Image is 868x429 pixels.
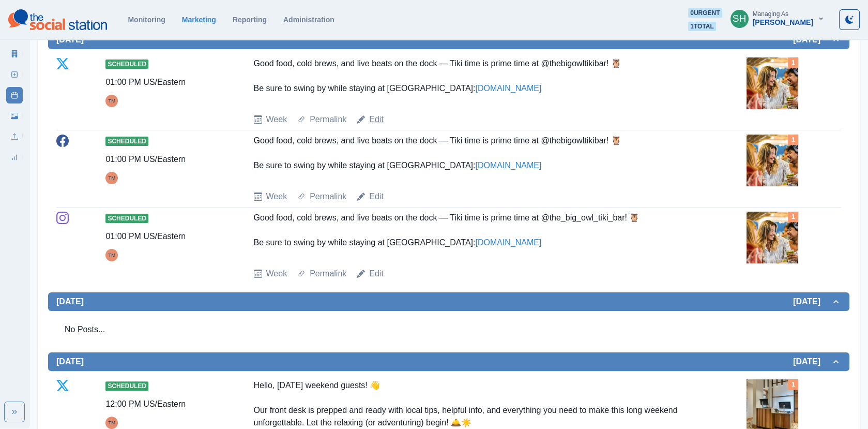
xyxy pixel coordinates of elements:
[108,95,115,107] div: Tony Manalo
[6,87,23,103] a: Post Schedule
[266,113,287,126] a: Week
[254,212,693,259] div: Good food, cold brews, and live beats on the dock — Tiki time is prime time at @the_big_owl_tiki_...
[254,57,693,105] div: Good food, cold brews, and live beats on the dock — Tiki time is prime time at @thebigowltikibar!...
[105,60,148,69] span: Scheduled
[8,9,107,30] img: logoTextSVG.62801f218bc96a9b266caa72a09eb111.svg
[108,249,115,261] div: Tony Manalo
[839,9,860,30] button: Toggle Mode
[753,18,813,27] div: [PERSON_NAME]
[56,315,841,344] div: No Posts...
[688,8,722,18] span: 0 urgent
[4,402,25,422] button: Expand
[283,16,334,24] a: Administration
[793,35,831,45] h2: [DATE]
[733,6,747,31] div: Sara Haas
[722,8,833,29] button: Managing As[PERSON_NAME]
[105,398,186,410] div: 12:00 PM US/Eastern
[48,311,849,352] div: [DATE][DATE]
[48,352,849,371] button: [DATE][DATE]
[753,10,788,18] div: Managing As
[105,153,186,166] div: 01:00 PM US/Eastern
[788,57,798,68] div: Total Media Attached
[310,190,346,203] a: Permalink
[747,212,798,263] img: xta7w92ewlhwym7wwsw0
[369,190,384,203] a: Edit
[788,379,798,390] div: Total Media Attached
[6,108,23,124] a: Media Library
[105,230,186,243] div: 01:00 PM US/Eastern
[688,22,716,31] span: 1 total
[128,16,165,24] a: Monitoring
[788,135,798,145] div: Total Media Attached
[108,172,115,184] div: Tony Manalo
[254,379,693,429] div: Hello, [DATE] weekend guests! 👋 Our front desk is prepped and ready with local tips, helpful info...
[233,16,267,24] a: Reporting
[747,135,798,186] img: xta7w92ewlhwym7wwsw0
[105,381,148,391] span: Scheduled
[475,161,541,170] a: [DOMAIN_NAME]
[369,268,384,280] a: Edit
[48,292,849,311] button: [DATE][DATE]
[182,16,216,24] a: Marketing
[48,49,849,292] div: [DATE][DATE]
[254,135,693,182] div: Good food, cold brews, and live beats on the dock — Tiki time is prime time at @thebigowltikibar!...
[56,297,84,306] h2: [DATE]
[6,66,23,83] a: New Post
[105,214,148,223] span: Scheduled
[475,84,541,93] a: [DOMAIN_NAME]
[793,297,831,306] h2: [DATE]
[475,238,541,247] a: [DOMAIN_NAME]
[793,357,831,366] h2: [DATE]
[108,417,115,429] div: Tony Manalo
[310,113,346,126] a: Permalink
[48,31,849,49] button: [DATE][DATE]
[266,268,287,280] a: Week
[105,137,148,146] span: Scheduled
[56,357,84,366] h2: [DATE]
[56,35,84,45] h2: [DATE]
[266,190,287,203] a: Week
[6,149,23,166] a: Review Summary
[310,268,346,280] a: Permalink
[788,212,798,222] div: Total Media Attached
[6,46,23,62] a: Marketing Summary
[747,57,798,109] img: xta7w92ewlhwym7wwsw0
[6,128,23,145] a: Uploads
[105,76,186,88] div: 01:00 PM US/Eastern
[369,113,384,126] a: Edit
